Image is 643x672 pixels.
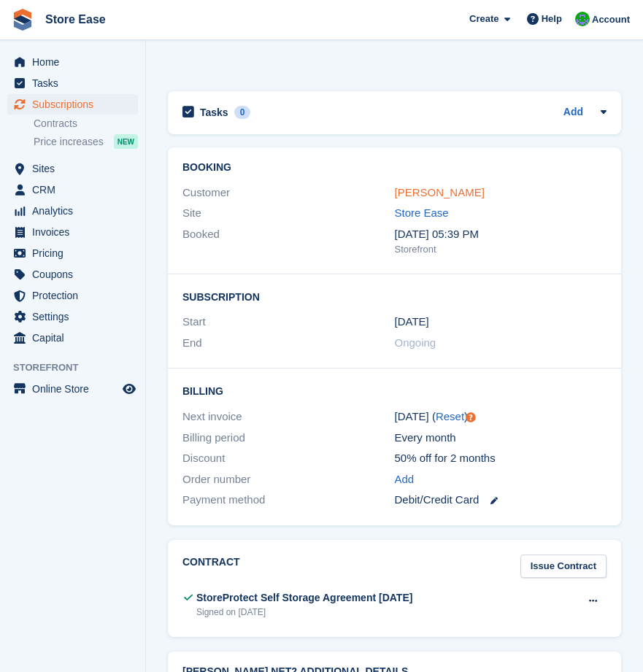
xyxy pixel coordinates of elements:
a: Store Ease [39,7,112,31]
a: Price increases NEW [34,134,138,150]
a: menu [7,285,138,306]
span: CRM [32,179,120,200]
span: Price increases [34,135,104,149]
div: 50% off for 2 months [395,450,607,467]
h2: Subscription [182,289,607,304]
div: StoreProtect Self Storage Agreement [DATE] [196,590,412,606]
a: menu [7,158,138,179]
span: Sites [32,158,120,179]
a: menu [7,264,138,285]
a: Add [395,471,415,488]
span: Pricing [32,243,120,263]
h2: Booking [182,162,607,174]
div: Discount [182,450,395,467]
a: menu [7,379,138,399]
a: menu [7,179,138,200]
span: Settings [32,306,120,327]
div: Debit/Credit Card [395,492,607,509]
span: Online Store [32,379,120,399]
h2: Contract [182,555,240,579]
div: Signed on [DATE] [196,606,412,619]
span: Subscriptions [32,94,120,115]
div: Next invoice [182,409,395,425]
a: menu [7,52,138,72]
span: Ongoing [395,336,436,349]
a: Add [563,104,583,121]
div: [DATE] 05:39 PM [395,226,607,243]
div: Billing period [182,430,395,447]
div: Customer [182,185,395,201]
div: Storefront [395,242,607,257]
a: menu [7,222,138,242]
span: Coupons [32,264,120,285]
a: menu [7,201,138,221]
a: menu [7,94,138,115]
a: Preview store [120,380,138,398]
a: [PERSON_NAME] [395,186,485,198]
h2: Billing [182,383,607,398]
div: 0 [234,106,251,119]
div: Start [182,314,395,331]
div: Payment method [182,492,395,509]
span: Capital [32,328,120,348]
div: End [182,335,395,352]
img: stora-icon-8386f47178a22dfd0bd8f6a31ec36ba5ce8667c1dd55bd0f319d3a0aa187defe.svg [12,9,34,31]
a: Contracts [34,117,138,131]
div: Order number [182,471,395,488]
span: Protection [32,285,120,306]
div: [DATE] ( ) [395,409,607,425]
span: Create [469,12,498,26]
span: Tasks [32,73,120,93]
span: Storefront [13,360,145,375]
span: Home [32,52,120,72]
a: menu [7,243,138,263]
div: NEW [114,134,138,149]
img: Neal Smitheringale [575,12,590,26]
span: Analytics [32,201,120,221]
span: Account [592,12,630,27]
h2: Tasks [200,106,228,119]
div: Every month [395,430,607,447]
span: Invoices [32,222,120,242]
time: 2025-08-19 00:00:00 UTC [395,314,429,331]
a: Store Ease [395,206,449,219]
div: Site [182,205,395,222]
div: Booked [182,226,395,257]
a: Reset [436,410,464,422]
div: Tooltip anchor [464,411,477,424]
a: menu [7,306,138,327]
span: Help [542,12,562,26]
a: menu [7,73,138,93]
a: menu [7,328,138,348]
a: Issue Contract [520,555,607,579]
